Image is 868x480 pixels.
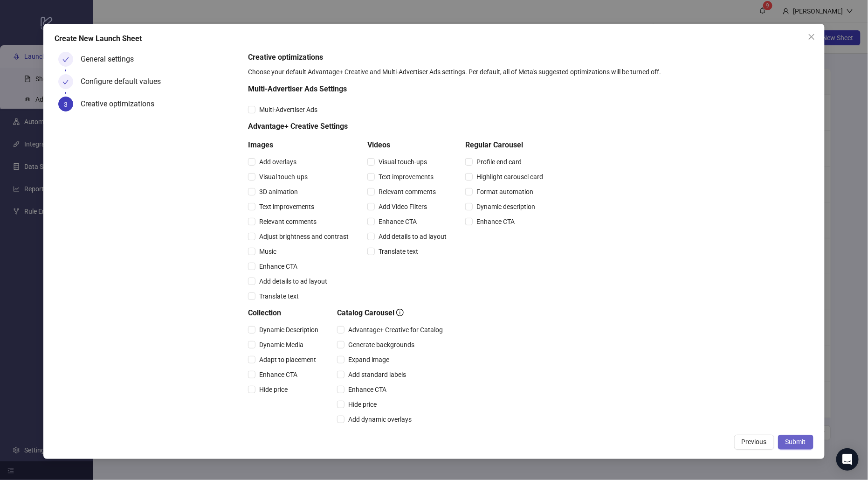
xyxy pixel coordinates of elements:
span: 3D animation [255,187,302,197]
span: check [62,56,69,63]
span: Hide price [344,399,380,410]
span: Generate backgrounds [344,340,418,350]
span: Visual touch-ups [255,172,311,182]
span: 3 [64,101,68,108]
span: close [808,33,815,41]
h5: Advantage+ Creative Settings [248,121,547,132]
div: Open Intercom Messenger [836,448,859,471]
span: Add details to ad layout [255,276,331,286]
span: Add overlays [255,157,300,167]
span: Adjust brightness and contrast [255,231,352,242]
span: Profile end card [473,157,525,167]
h5: Collection [248,307,322,319]
span: Add details to ad layout [375,231,450,242]
span: Previous [742,438,767,445]
span: info-circle [396,309,404,316]
span: Add dynamic overlays [344,414,415,424]
h5: Catalog Carousel [337,307,447,319]
span: check [62,79,69,85]
span: Multi-Advertiser Ads [255,104,321,115]
span: Dynamic description [473,202,539,212]
div: Configure default values [81,74,168,89]
button: Previous [734,435,774,450]
h5: Creative optimizations [248,52,810,63]
span: Enhance CTA [473,216,518,227]
div: General settings [81,52,141,67]
h5: Regular Carousel [465,139,547,151]
span: Advantage+ Creative for Catalog [344,325,447,335]
span: Dynamic Description [255,325,322,335]
span: Translate text [255,291,303,301]
span: Text improvements [375,172,437,182]
span: Enhance CTA [375,216,420,227]
span: Enhance CTA [255,369,301,380]
span: Relevant comments [375,187,440,197]
span: Format automation [473,187,537,197]
span: Highlight carousel card [473,172,547,182]
button: Close [804,29,819,44]
span: Dynamic Media [255,340,307,350]
span: Music [255,246,280,257]
div: Create New Launch Sheet [55,33,813,44]
span: Enhance CTA [255,261,301,271]
h5: Videos [367,139,450,151]
div: Choose your default Advantage+ Creative and Multi-Advertiser Ads settings. Per default, all of Me... [248,67,810,77]
button: Submit [778,435,813,450]
span: Enhance CTA [344,384,390,395]
span: Add Video Filters [375,202,431,212]
span: Relevant comments [255,216,320,227]
div: Creative optimizations [81,97,162,111]
span: Adapt to placement [255,355,320,365]
span: Visual touch-ups [375,157,431,167]
span: Expand image [344,355,393,365]
span: Translate text [375,246,422,257]
h5: Images [248,139,352,151]
h5: Multi-Advertiser Ads Settings [248,83,547,95]
span: Hide price [255,384,291,395]
span: Text improvements [255,202,318,212]
span: Add standard labels [344,369,410,380]
span: Submit [785,438,806,445]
